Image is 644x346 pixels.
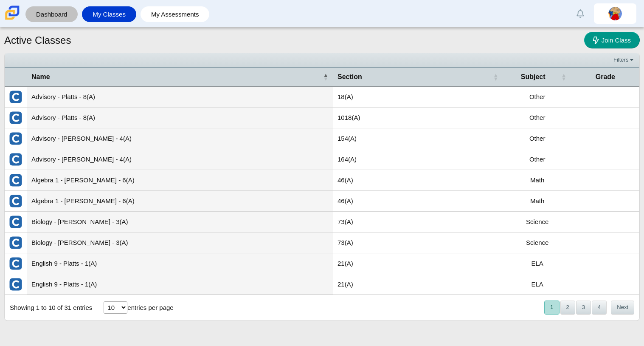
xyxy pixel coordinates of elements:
td: 1018(A) [333,108,503,128]
button: 4 [592,301,607,315]
span: Join Class [602,37,631,44]
img: External class connected through Clever [9,257,22,270]
nav: pagination [543,301,634,315]
a: My Classes [86,6,132,22]
img: Carmen School of Science & Technology [3,4,21,22]
span: Section [337,73,362,80]
img: aumari.levy-davis.vknibz [608,7,622,20]
span: Subject [521,73,546,80]
td: 18(A) [333,87,503,108]
img: External class connected through Clever [9,194,22,208]
td: 21(A) [333,274,503,295]
a: aumari.levy-davis.vknibz [594,3,636,24]
td: Science [503,212,571,233]
img: External class connected through Clever [9,215,22,229]
td: Other [503,149,571,170]
button: 3 [576,301,591,315]
td: Algebra 1 - [PERSON_NAME] - 6(A) [27,170,333,191]
td: 46(A) [333,191,503,212]
td: Science [503,233,571,253]
a: My Assessments [145,6,205,22]
td: Biology - [PERSON_NAME] - 3(A) [27,212,333,233]
span: Subject : Activate to sort [561,68,566,86]
a: Join Class [584,32,640,48]
td: Advisory - Platts - 8(A) [27,87,333,108]
td: ELA [503,274,571,295]
button: 2 [560,301,575,315]
td: Biology - [PERSON_NAME] - 3(A) [27,233,333,253]
button: 1 [544,301,559,315]
td: Advisory - Platts - 8(A) [27,108,333,128]
img: External class connected through Clever [9,132,22,145]
img: External class connected through Clever [9,90,22,104]
span: Name : Activate to invert sorting [323,68,328,86]
td: Algebra 1 - [PERSON_NAME] - 6(A) [27,191,333,212]
a: Carmen School of Science & Technology [3,16,21,23]
span: Grade [596,73,615,80]
td: 164(A) [333,149,503,170]
img: External class connected through Clever [9,111,22,125]
td: 73(A) [333,233,503,253]
td: Advisory - [PERSON_NAME] - 4(A) [27,128,333,149]
button: Next [611,301,634,315]
h1: Active Classes [4,33,71,48]
a: Filters [611,56,637,64]
td: 73(A) [333,212,503,233]
td: English 9 - Platts - 1(A) [27,274,333,295]
a: Alerts [571,4,590,23]
img: External class connected through Clever [9,173,22,187]
td: 154(A) [333,128,503,149]
td: Other [503,128,571,149]
span: Section : Activate to sort [493,68,498,86]
img: External class connected through Clever [9,153,22,166]
td: English 9 - Platts - 1(A) [27,253,333,274]
td: Math [503,170,571,191]
img: External class connected through Clever [9,236,22,250]
img: External class connected through Clever [9,278,22,291]
a: Dashboard [30,6,73,22]
span: Name [31,73,50,80]
td: Other [503,108,571,128]
td: 21(A) [333,253,503,274]
td: Other [503,87,571,108]
td: Math [503,191,571,212]
label: entries per page [127,304,173,311]
td: 46(A) [333,170,503,191]
td: ELA [503,253,571,274]
td: Advisory - [PERSON_NAME] - 4(A) [27,149,333,170]
div: Showing 1 to 10 of 31 entries [5,295,92,320]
